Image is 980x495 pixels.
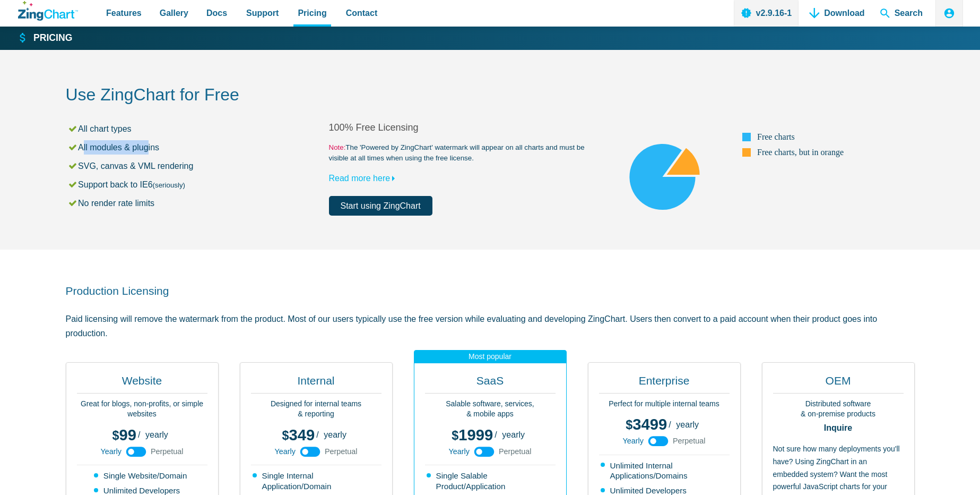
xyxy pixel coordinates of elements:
li: Single Website/Domain [94,471,192,481]
li: Unlimited Internal Applications/Domains [601,460,730,482]
span: Note: [329,143,346,151]
small: The 'Powered by ZingChart' watermark will appear on all charts and must be visible at all times w... [329,142,592,164]
span: Perpetual [325,448,358,455]
a: Start using ZingChart [329,196,432,216]
span: Pricing [298,6,326,20]
span: 99 [112,426,136,443]
span: yearly [502,430,525,439]
span: yearly [145,430,168,439]
span: Perpetual [673,437,706,445]
span: Support [246,6,279,20]
a: Read more here [329,174,400,183]
li: SVG, canvas & VML rendering [67,159,329,173]
h2: Internal [251,373,381,394]
span: 3499 [626,416,667,433]
span: 1999 [452,426,493,443]
li: Single Internal Application/Domain [253,471,381,492]
p: Perfect for multiple internal teams [599,399,730,409]
span: Yearly [622,437,643,445]
span: Yearly [274,448,295,455]
strong: Pricing [33,33,72,43]
span: Features [106,6,142,20]
h2: Website [77,373,207,394]
li: All modules & plugins [67,140,329,155]
span: / [495,431,497,439]
span: yearly [676,420,699,429]
span: Perpetual [151,448,184,455]
span: Contact [346,6,378,20]
span: Gallery [160,6,188,20]
li: Single Salable Product/Application [427,471,556,492]
h2: SaaS [425,373,556,394]
h2: Production Licensing [66,284,915,298]
p: Distributed software & on-premise products [773,399,904,420]
h2: OEM [773,373,904,394]
span: Yearly [448,448,469,455]
span: / [316,431,318,439]
small: (seriously) [153,181,185,189]
li: No render rate limits [67,196,329,210]
p: Paid licensing will remove the watermark from the product. Most of our users typically use the fr... [66,312,915,340]
h2: 100% Free Licensing [329,122,592,134]
h2: Use ZingChart for Free [66,84,915,108]
span: 349 [282,426,315,443]
span: / [669,421,671,429]
span: Perpetual [499,448,532,455]
p: Salable software, services, & mobile apps [425,399,556,420]
p: Designed for internal teams & reporting [251,399,381,420]
li: All chart types [67,122,329,136]
li: Support back to IE6 [67,177,329,192]
span: Yearly [100,448,121,455]
span: / [138,431,140,439]
p: Great for blogs, non-profits, or simple websites [77,399,207,420]
span: Docs [206,6,227,20]
a: ZingChart Logo. Click to return to the homepage [18,1,78,21]
span: yearly [324,430,346,439]
strong: Inquire [773,424,904,432]
h2: Enterprise [599,373,730,394]
a: Pricing [18,32,72,45]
